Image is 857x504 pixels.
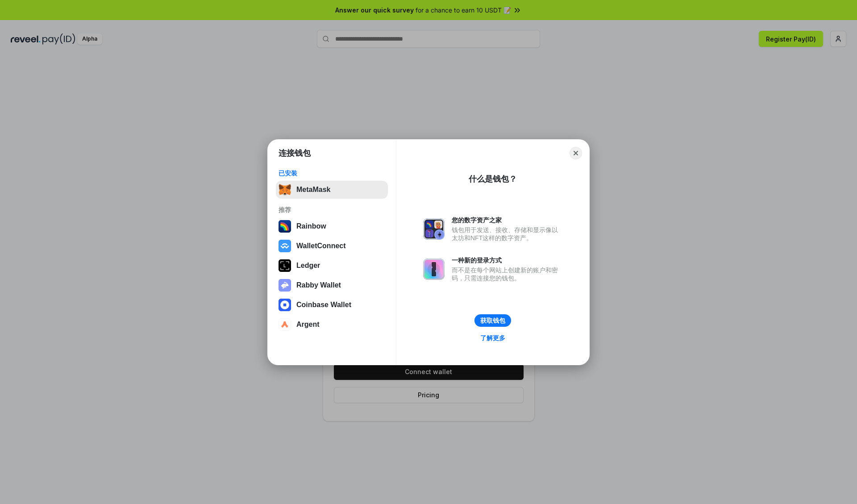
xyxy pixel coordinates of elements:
[279,279,291,292] img: svg+xml,%3Csvg%20xmlns%3D%22http%3A%2F%2Fwww.w3.org%2F2000%2Fsvg%22%20fill%3D%22none%22%20viewBox...
[276,316,388,333] button: Argent
[279,169,385,177] div: 已安装
[469,174,517,184] div: 什么是钱包？
[296,281,341,289] div: Rabby Wallet
[452,256,562,264] div: 一种新的登录方式
[279,183,291,196] img: svg+xml,%3Csvg%20fill%3D%22none%22%20height%3D%2233%22%20viewBox%3D%220%200%2035%2033%22%20width%...
[296,301,351,309] div: Coinbase Wallet
[279,220,291,233] img: svg+xml,%3Csvg%20width%3D%22120%22%20height%3D%22120%22%20viewBox%3D%220%200%20120%20120%22%20fil...
[279,240,291,252] img: svg+xml,%3Csvg%20width%3D%2228%22%20height%3D%2228%22%20viewBox%3D%220%200%2028%2028%22%20fill%3D...
[296,321,320,329] div: Argent
[475,332,511,344] a: 了解更多
[423,258,445,280] img: svg+xml,%3Csvg%20xmlns%3D%22http%3A%2F%2Fwww.w3.org%2F2000%2Fsvg%22%20fill%3D%22none%22%20viewBox...
[452,266,562,282] div: 而不是在每个网站上创建新的账户和密码，只需连接您的钱包。
[452,216,562,224] div: 您的数字资产之家
[276,257,388,275] button: Ledger
[452,226,562,242] div: 钱包用于发送、接收、存储和显示像以太坊和NFT这样的数字资产。
[570,147,582,159] button: Close
[480,334,505,342] div: 了解更多
[474,314,511,327] button: 获取钱包
[296,262,320,270] div: Ledger
[276,217,388,235] button: Rainbow
[296,242,346,250] div: WalletConnect
[296,222,326,230] div: Rainbow
[276,296,388,314] button: Coinbase Wallet
[279,148,311,158] h1: 连接钱包
[279,318,291,331] img: svg+xml,%3Csvg%20width%3D%2228%22%20height%3D%2228%22%20viewBox%3D%220%200%2028%2028%22%20fill%3D...
[480,317,505,325] div: 获取钱包
[423,218,445,240] img: svg+xml,%3Csvg%20xmlns%3D%22http%3A%2F%2Fwww.w3.org%2F2000%2Fsvg%22%20fill%3D%22none%22%20viewBox...
[276,181,388,199] button: MetaMask
[279,206,385,214] div: 推荐
[276,237,388,255] button: WalletConnect
[276,276,388,294] button: Rabby Wallet
[279,299,291,311] img: svg+xml,%3Csvg%20width%3D%2228%22%20height%3D%2228%22%20viewBox%3D%220%200%2028%2028%22%20fill%3D...
[296,186,330,194] div: MetaMask
[279,259,291,272] img: svg+xml,%3Csvg%20xmlns%3D%22http%3A%2F%2Fwww.w3.org%2F2000%2Fsvg%22%20width%3D%2228%22%20height%3...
